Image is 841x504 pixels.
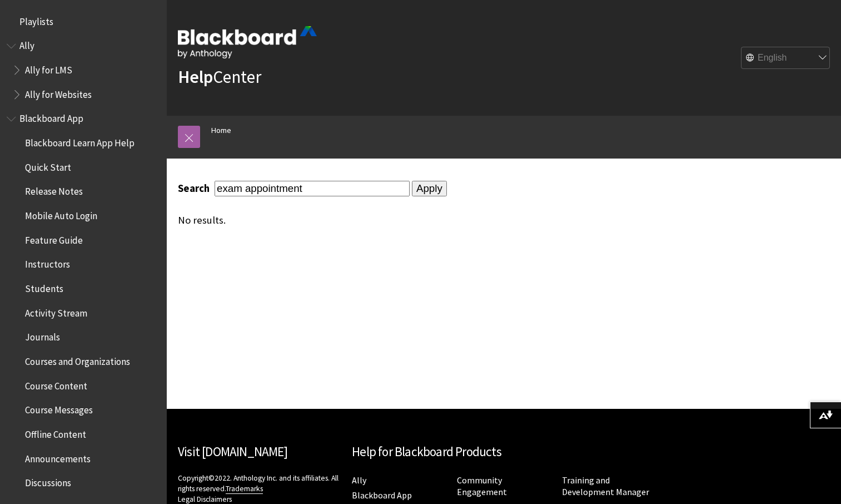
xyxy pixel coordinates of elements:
a: HelpCenter [178,66,261,88]
span: Ally for Websites [25,85,92,100]
a: Ally [352,475,366,486]
span: Discussions [25,473,71,488]
span: Blackboard Learn App Help [25,134,135,149]
span: Course Messages [25,401,93,416]
select: Site Language Selector [742,47,830,70]
span: Mobile Auto Login [25,206,97,221]
a: Community Engagement [457,475,507,498]
span: Release Notes [25,182,83,197]
span: Feature Guide [25,231,83,246]
span: Courses and Organizations [25,352,130,367]
span: Students [25,279,63,294]
div: No results. [178,214,665,226]
span: Playlists [19,12,53,27]
a: Training and Development Manager [562,475,649,498]
img: Blackboard by Anthology [178,26,317,58]
span: Ally for LMS [25,61,72,76]
span: Ally [19,37,34,52]
span: Blackboard App [19,110,83,125]
nav: Book outline for Playlists [7,12,160,31]
a: Blackboard App [352,490,412,501]
span: Announcements [25,449,91,465]
span: Activity Stream [25,304,87,319]
label: Search [178,182,212,195]
span: Instructors [25,255,70,270]
span: Offline Content [25,425,86,440]
a: Visit [DOMAIN_NAME] [178,443,287,459]
input: Apply [412,181,447,196]
span: Journals [25,328,60,343]
h2: Help for Blackboard Products [352,442,656,462]
a: Home [211,123,231,137]
span: Quick Start [25,158,71,173]
a: Trademarks [226,484,263,494]
strong: Help [178,66,213,88]
span: Course Content [25,377,87,392]
nav: Book outline for Anthology Ally Help [7,37,160,104]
